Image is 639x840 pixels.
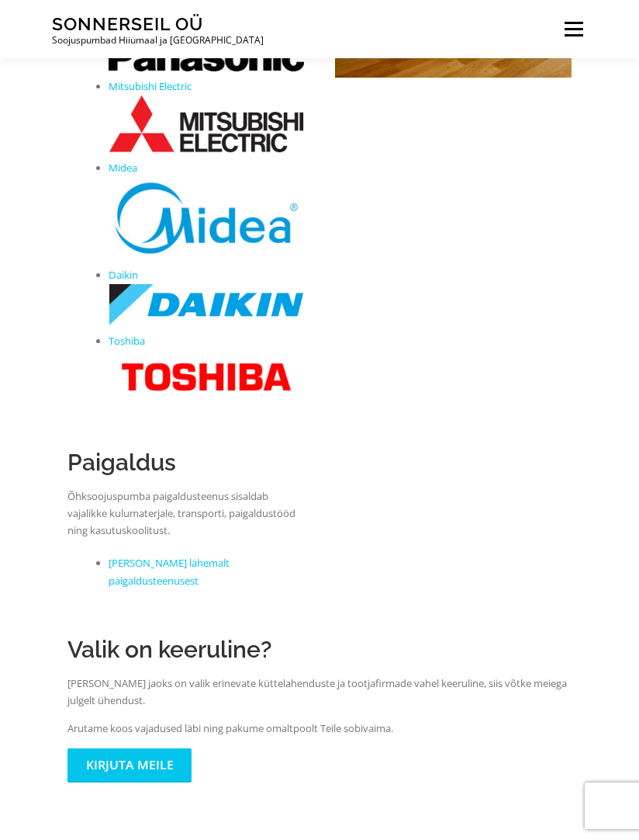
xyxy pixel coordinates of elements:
h2: Paigaldus [67,449,304,477]
p: [PERSON_NAME] jaoks on valik erinevate küttelahenduste ja tootjafirmade vahel keeruline, siis võt... [67,675,572,710]
a: Daikin [109,268,138,282]
a: Kirjuta meile [67,748,192,783]
a: Toshiba [109,334,145,348]
a: [PERSON_NAME] lähemalt paigaldusteenusest [109,556,230,587]
h2: Valik on keeruline? [67,636,572,664]
a: Mitsubishi Electric [109,79,192,93]
a: Sonnerseil OÜ [52,13,203,34]
p: Soojuspumbad Hiiumaal ja [GEOGRAPHIC_DATA] [52,35,264,46]
p: Õhksoojuspumba paigaldusteenus sisaldab vajalikke kulumaterjale, transporti, paigaldustööd ning k... [67,488,304,540]
a: Midea [109,161,137,175]
p: Arutame koos vajadused läbi ning pakume omaltpoolt Teile sobivaima. [67,720,572,737]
